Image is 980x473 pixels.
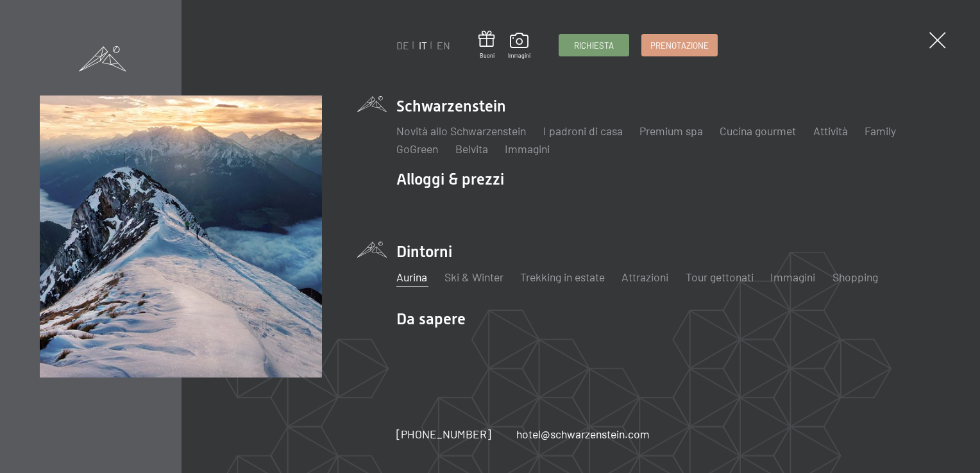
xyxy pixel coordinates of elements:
[573,40,613,51] span: Richiesta
[642,35,717,56] a: Prenotazione
[396,427,491,441] span: [PHONE_NUMBER]
[396,426,491,442] a: [PHONE_NUMBER]
[720,124,796,138] a: Cucina gourmet
[507,52,530,60] span: Immagini
[685,270,753,284] a: Tour gettonati
[507,33,530,60] a: Immagini
[505,142,550,156] a: Immagini
[865,124,896,138] a: Family
[770,270,815,284] a: Immagini
[559,35,628,56] a: Richiesta
[478,52,495,60] span: Buoni
[516,426,650,442] a: hotel@schwarzenstein.com
[520,270,605,284] a: Trekking in estate
[396,39,409,51] a: DE
[639,124,703,138] a: Premium spa
[543,124,622,138] a: I padroni di casa
[621,270,668,284] a: Attrazioni
[396,124,526,138] a: Novità allo Schwarzenstein
[396,142,438,156] a: GoGreen
[444,270,503,284] a: Ski & Winter
[419,39,427,51] a: IT
[650,40,709,51] span: Prenotazione
[478,31,495,60] a: Buoni
[455,142,487,156] a: Belvita
[396,270,427,284] a: Aurina
[437,39,450,51] a: EN
[813,124,847,138] a: Attività
[832,270,877,284] a: Shopping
